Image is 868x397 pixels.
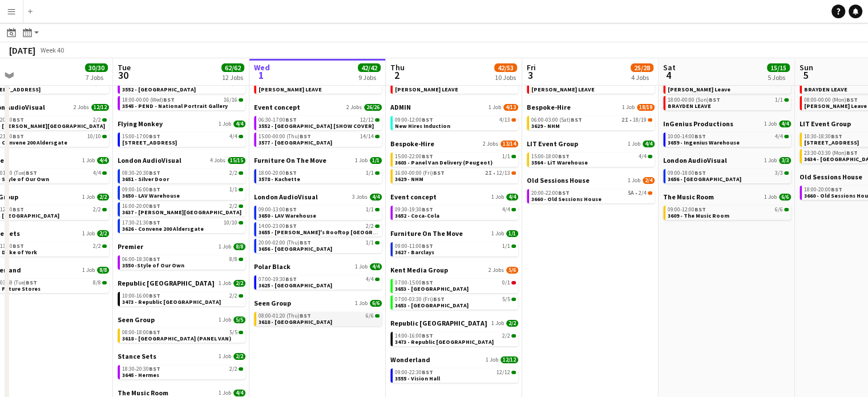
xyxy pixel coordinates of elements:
span: 2 Jobs [74,104,89,111]
a: London AudioVisual1 Job3/3 [663,156,791,165]
span: BST [300,239,311,246]
a: 16:00-20:00BST2/23637 - [PERSON_NAME][GEOGRAPHIC_DATA] [122,202,243,215]
a: 08:00-00:00 (Sun)BST1/1[PERSON_NAME] Leave [668,79,789,93]
span: 3629 - NHM [531,122,560,130]
a: 09:30-19:30BST4/43652 - Coca-Cola [395,206,516,219]
span: 8/8 [233,243,245,250]
span: 1 Job [491,194,504,200]
span: 3 Jobs [352,194,368,200]
span: BST [571,116,582,123]
span: 09:00-18:00 [668,170,706,176]
span: 1 Job [355,157,368,164]
span: Furniture On The Move [254,156,326,165]
a: 20:00-02:00 (Thu)BST1/13656 - [GEOGRAPHIC_DATA] [259,239,380,252]
span: 1 Job [488,104,501,111]
span: 1/1 [502,243,510,249]
span: BST [558,153,570,160]
span: 17:30-21:30 [122,220,160,226]
a: 09:00-16:00BST1/13650 - LAV Warehouse [122,186,243,199]
span: 3627 - Barclays [395,248,434,256]
a: Premier1 Job8/8 [118,242,245,251]
div: • [531,117,652,123]
a: Furniture On The Move1 Job1/1 [390,229,518,238]
a: Flying Monkey1 Job4/4 [118,119,245,128]
div: • [531,190,652,196]
span: BST [285,222,297,230]
span: 3609 - The Music Room [668,212,729,219]
span: 09:30-19:30 [395,207,433,212]
a: 06:00-18:30BST8/83550 -Style of Our Own [122,255,243,268]
span: 3564 - LiT Warehouse [531,159,588,166]
a: 09:00-12:00BST6/63609 - The Music Room [668,206,789,219]
span: 4/13 [503,104,518,111]
span: 3578 - Kachette [259,175,300,183]
div: London AudioVisual4 Jobs15/1508:30-20:30BST2/23651 - Silver Door09:00-16:00BST1/13650 - LAV Wareh... [118,156,245,242]
span: 2/2 [93,243,101,249]
span: 4/4 [97,157,109,164]
span: 2/2 [93,117,101,123]
span: 4/4 [93,170,101,176]
span: BST [149,186,160,193]
span: 3/3 [779,157,791,164]
span: 13/14 [500,141,518,147]
span: 3656 - Silvertown Studios [259,245,332,252]
div: Event concept1 Job4/409:30-19:30BST4/43652 - Coca-Cola [390,193,518,229]
span: 1 Job [628,141,640,147]
span: 3650 - LAV Warehouse [259,212,316,219]
span: 14:00-23:00 [259,223,297,229]
span: 3564 - Parliament Square [804,139,859,146]
span: 2/2 [366,223,374,229]
div: Polar Black1 Job4/407:00-19:30BST4/43625 - [GEOGRAPHIC_DATA] [254,262,382,299]
span: 2/4 [643,177,655,184]
span: 14/14 [360,134,374,139]
span: 4/4 [775,134,783,139]
span: New Hires Induction [395,122,450,130]
span: 2/2 [229,170,237,176]
span: 4/4 [233,121,245,127]
span: BRAYDEN LEAVE [804,86,847,93]
span: 8/8 [229,256,237,262]
div: Premier1 Job8/806:00-18:30BST8/83550 -Style of Our Own [118,242,245,279]
a: 09:00-13:00BST1/13650 - LAV Warehouse [259,206,380,219]
a: Polar Black1 Job4/4 [254,262,382,271]
span: 2/2 [229,203,237,209]
span: Bespoke-Hire [527,103,571,111]
div: Furniture On The Move1 Job1/118:00-20:00BST1/13578 - Kachette [254,156,382,193]
span: 4 Jobs [210,157,225,164]
span: 18:00-00:00 (Sun) [668,97,720,103]
span: 15:00-00:00 (Thu) [259,134,311,139]
span: 12/12 [360,117,374,123]
span: InGenius Productions [663,119,733,128]
span: BST [285,116,297,123]
a: 18:00-20:00BST1/13578 - Kachette [259,169,380,182]
span: London AudioVisual [663,156,727,165]
span: 23:30-03:30 (Mon) [804,150,858,156]
span: BST [300,133,311,140]
span: 4/4 [779,121,791,127]
span: BST [709,96,720,103]
span: 20:00-22:00 [531,190,570,196]
span: 10:00-14:00 [668,134,706,139]
span: 3637 - Spencer House [122,208,241,216]
span: ADMIN [390,103,411,111]
span: 18:00-20:00 [259,170,297,176]
span: Flying Monkey [118,119,163,128]
span: 18:00-00:00 (Wed) [122,97,175,103]
span: London AudioVisual [118,156,181,165]
div: Flying Monkey1 Job4/415:00-17:00BST4/4[STREET_ADDRESS] [118,119,245,156]
a: 14:00-23:00BST2/23655 - [PERSON_NAME]'s Rooftop [GEOGRAPHIC_DATA] [259,222,380,235]
span: 3626 - Convene 200 Aldersgate [122,225,204,232]
div: Bespoke-Hire1 Job18/1906:00-03:00 (Sat)BST2I•18/193629 - NHM [527,103,655,139]
span: 06:00-18:30 [122,256,160,262]
a: 15:00-22:00BST1/13603 - Panel Van Delivery (Peugeot) [395,153,516,166]
div: • [395,170,516,176]
span: 4/4 [370,194,382,200]
span: 1/1 [502,81,510,86]
span: 1/1 [775,81,783,86]
div: Bespoke-Hire2 Jobs13/1415:00-22:00BST1/13603 - Panel Van Delivery (Peugeot)16:00-00:00 (Fri)BST2I... [390,139,518,193]
span: BST [149,169,160,177]
span: 09:00-11:00 [395,243,433,249]
span: 16/16 [224,97,237,103]
span: 4/4 [643,141,655,147]
span: 26/26 [364,104,382,111]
